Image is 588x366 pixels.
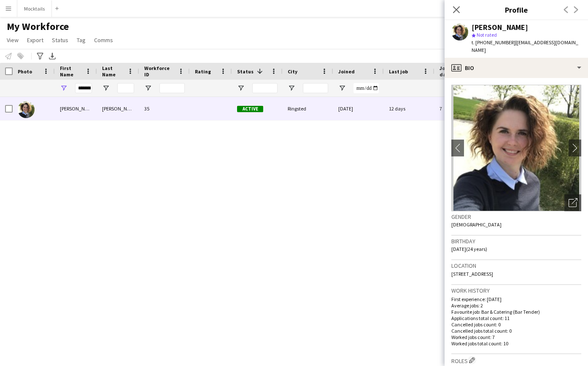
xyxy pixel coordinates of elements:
div: [PERSON_NAME] [55,97,97,120]
span: Last Name [102,65,124,78]
span: Workforce ID [144,65,175,78]
span: Not rated [477,32,497,38]
button: Open Filter Menu [102,84,110,92]
img: Katrine Johansen [18,101,35,118]
button: Open Filter Menu [237,84,245,92]
div: 7 [434,97,485,120]
input: Status Filter Input [252,83,278,93]
p: Worked jobs count: 7 [451,334,581,340]
span: Photo [18,68,32,75]
button: Open Filter Menu [60,84,67,92]
h3: Work history [451,287,581,294]
div: [PERSON_NAME] [472,24,528,31]
app-action-btn: Export XLSX [47,51,57,61]
p: Cancelled jobs count: 0 [451,321,581,328]
span: My Workforce [7,20,69,33]
a: View [3,35,22,46]
input: First Name Filter Input [75,83,92,93]
span: Joined [338,68,355,75]
span: City [288,68,297,75]
p: Worked jobs total count: 10 [451,340,581,347]
a: Status [49,35,72,46]
div: Open photos pop-in [564,194,581,211]
span: Status [52,36,68,44]
button: Mocktails [17,0,52,17]
input: City Filter Input [303,83,328,93]
span: Last job [389,68,408,75]
input: Joined Filter Input [353,83,379,93]
button: Open Filter Menu [288,84,295,92]
h3: Profile [445,4,588,15]
button: Open Filter Menu [338,84,346,92]
p: Cancelled jobs total count: 0 [451,328,581,334]
p: First experience: [DATE] [451,296,581,302]
div: [PERSON_NAME] [97,97,139,120]
div: Bio [445,58,588,78]
span: [DATE] (24 years) [451,246,487,252]
app-action-btn: Advanced filters [35,51,45,61]
span: Tag [77,36,86,44]
input: Last Name Filter Input [117,83,134,93]
span: t. [PHONE_NUMBER] [472,39,515,46]
span: Status [237,68,254,75]
span: [STREET_ADDRESS] [451,271,493,277]
span: Comms [94,36,113,44]
span: Active [237,106,263,112]
span: First Name [60,65,82,78]
p: Average jobs: 2 [451,302,581,309]
h3: Roles [451,356,581,365]
div: Ringsted [283,97,333,120]
p: Favourite job: Bar & Catering (Bar Tender) [451,309,581,315]
a: Export [24,35,47,46]
input: Workforce ID Filter Input [159,83,185,93]
p: Applications total count: 11 [451,315,581,321]
span: Rating [195,68,211,75]
div: 12 days [384,97,434,120]
h3: Gender [451,213,581,221]
div: [DATE] [333,97,384,120]
span: Export [27,36,43,44]
span: | [EMAIL_ADDRESS][DOMAIN_NAME] [472,39,578,53]
button: Open Filter Menu [144,84,152,92]
span: [DEMOGRAPHIC_DATA] [451,221,502,228]
h3: Location [451,262,581,269]
a: Comms [91,35,116,46]
span: Jobs (last 90 days) [440,65,470,78]
span: View [7,36,19,44]
a: Tag [73,35,89,46]
h3: Birthday [451,237,581,245]
div: 35 [139,97,190,120]
img: Crew avatar or photo [451,85,581,211]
